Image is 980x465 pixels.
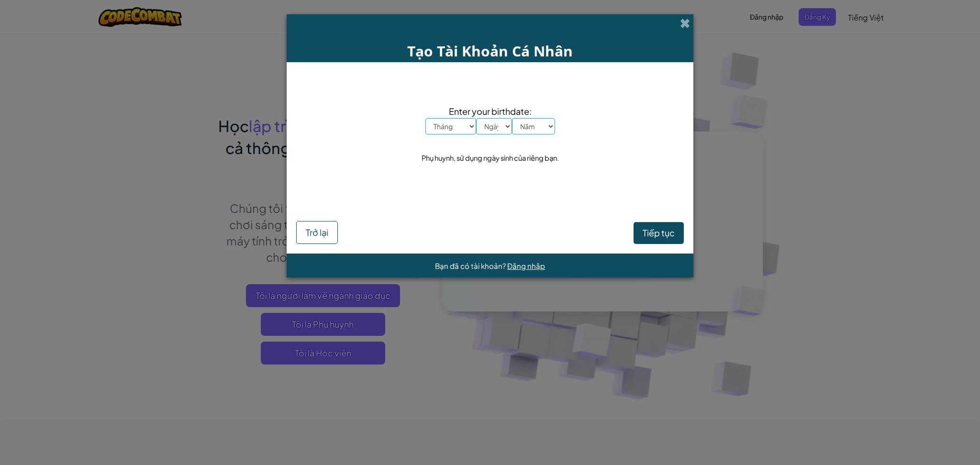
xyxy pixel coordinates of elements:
button: Tiếp tục [634,222,684,244]
span: Bạn đã có tài khoản? [435,261,507,270]
span: Trở lại [306,227,328,238]
span: Tạo Tài Khoản Cá Nhân [407,41,573,61]
div: Phụ huynh, sử dụng ngày sinh của riêng bạn. [422,151,559,165]
span: Enter your birthdate: [425,104,555,118]
a: Đăng nhập [507,261,545,270]
button: Trở lại [296,221,338,244]
span: Tiếp tục [643,227,675,238]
